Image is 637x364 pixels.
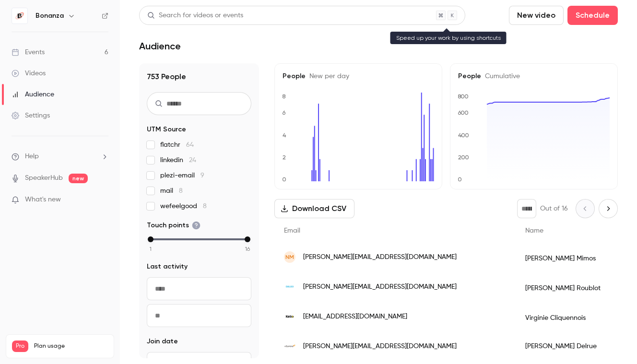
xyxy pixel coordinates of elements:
[201,172,204,179] span: 9
[284,281,295,293] img: ideuzo.com
[12,47,45,57] div: Events
[179,188,183,194] span: 8
[139,40,181,52] h1: Audience
[540,204,568,213] p: Out of 16
[599,199,618,218] button: Next page
[283,154,286,161] text: 2
[245,245,250,253] span: 16
[12,152,108,162] li: help-dropdown-opener
[150,245,152,253] span: 1
[97,196,108,204] iframe: Noticeable Trigger
[458,176,462,183] text: 0
[147,125,186,134] span: UTM Source
[509,6,564,25] button: New video
[303,282,457,292] span: [PERSON_NAME][EMAIL_ADDRESS][DOMAIN_NAME]
[148,236,153,242] div: min
[567,6,618,25] button: Schedule
[458,109,469,116] text: 600
[25,173,63,183] a: SpeakerHub
[12,90,54,99] div: Audience
[458,132,469,139] text: 400
[160,186,183,196] span: mail
[147,221,201,230] span: Touch points
[282,93,286,100] text: 8
[203,203,207,210] span: 8
[303,341,457,352] span: [PERSON_NAME][EMAIL_ADDRESS][DOMAIN_NAME]
[12,8,27,23] img: Bonanza
[245,236,250,242] div: max
[284,341,295,352] img: groupevitaminet.com
[282,109,286,116] text: 6
[147,11,243,21] div: Search for videos or events
[189,157,196,164] span: 24
[12,341,28,352] span: Pro
[458,154,469,161] text: 200
[458,71,610,81] h5: People
[282,176,286,183] text: 0
[186,141,194,148] span: 64
[12,111,50,120] div: Settings
[525,227,543,234] span: Name
[303,312,407,322] span: [EMAIL_ADDRESS][DOMAIN_NAME]
[69,174,88,183] span: new
[160,155,196,165] span: linkedin
[274,199,354,218] button: Download CSV
[283,132,286,139] text: 4
[147,337,178,346] span: Join date
[306,73,349,80] span: New per day
[284,311,295,322] img: kelio.com
[160,140,194,150] span: flatchr
[458,93,469,100] text: 800
[25,152,39,162] span: Help
[160,171,204,180] span: plezi-email
[147,71,251,82] h1: 753 People
[283,71,434,81] h5: People
[147,262,188,271] span: Last activity
[160,201,207,211] span: wefeelgood
[34,342,108,350] span: Plan usage
[35,11,64,21] h6: Bonanza
[303,252,457,262] span: [PERSON_NAME][EMAIL_ADDRESS][DOMAIN_NAME]
[25,195,61,205] span: What's new
[481,73,520,80] span: Cumulative
[285,253,294,261] span: NM
[284,227,300,234] span: Email
[12,69,46,78] div: Videos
